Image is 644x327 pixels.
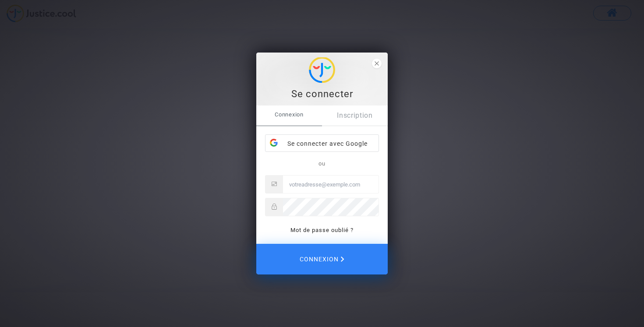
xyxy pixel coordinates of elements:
[322,105,388,126] a: Inscription
[318,160,326,167] span: ou
[283,198,379,216] input: Password
[300,250,344,268] span: Connexion
[256,105,322,124] span: Connexion
[265,135,379,152] div: Se connecter avec Google
[256,244,388,274] button: Connexion
[372,59,382,68] span: close
[283,176,379,193] input: Email
[261,88,383,101] div: Se connecter
[290,227,354,233] a: Mot de passe oublié ?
